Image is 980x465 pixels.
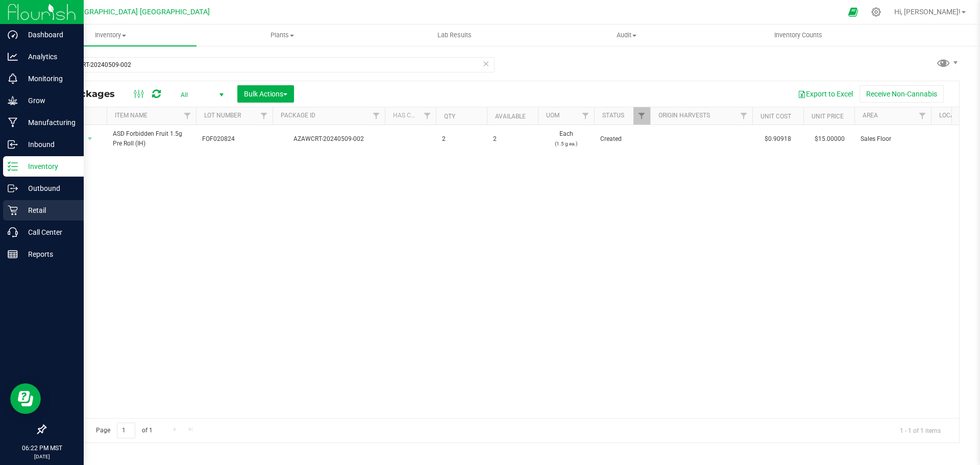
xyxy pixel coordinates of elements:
[8,52,18,62] inline-svg: Analytics
[8,95,18,106] inline-svg: Grow
[863,112,878,119] a: Area
[493,134,532,144] span: 2
[281,112,315,119] a: Package ID
[18,204,79,216] p: Retail
[8,117,18,128] inline-svg: Manufacturing
[812,113,844,120] a: Unit Price
[18,29,79,41] p: Dashboard
[914,107,931,125] a: Filter
[84,132,96,146] span: select
[442,134,481,144] span: 2
[8,249,18,259] inline-svg: Reports
[18,94,79,107] p: Grow
[713,25,885,46] a: Inventory Counts
[894,8,961,16] span: Hi, [PERSON_NAME]!
[761,31,836,40] span: Inventory Counts
[860,85,944,103] button: Receive Non-Cannabis
[368,107,385,125] a: Filter
[237,85,294,103] button: Bulk Actions
[8,161,18,172] inline-svg: Inventory
[633,107,650,125] a: Filter
[8,227,18,237] inline-svg: Call Center
[113,129,190,149] span: ASD Forbidden Fruit 1.5g Pre Roll (IH)
[870,7,883,17] div: Manage settings
[24,31,197,40] span: Inventory
[115,112,148,119] a: Item Name
[600,134,644,144] span: Created
[24,25,197,46] a: Inventory
[18,116,79,129] p: Manufacturing
[444,113,455,120] a: Qty
[18,226,79,238] p: Call Center
[939,112,968,119] a: Location
[179,107,196,125] a: Filter
[541,31,712,40] span: Audit
[18,72,79,85] p: Monitoring
[197,31,368,40] span: Plants
[8,183,18,193] inline-svg: Outbound
[18,248,79,260] p: Reports
[18,160,79,173] p: Inventory
[541,25,713,46] a: Audit
[244,90,287,98] span: Bulk Actions
[10,383,41,414] iframe: Resource center
[736,107,752,125] a: Filter
[204,112,241,119] a: Lot Number
[385,107,436,125] th: Has COA
[419,107,436,125] a: Filter
[602,112,624,119] a: Status
[45,57,495,72] input: Search Package ID, Item Name, SKU, Lot or Part Number...
[544,129,588,149] span: Each
[18,182,79,194] p: Outbound
[53,88,125,100] span: All Packages
[8,205,18,215] inline-svg: Retail
[577,107,594,125] a: Filter
[810,132,850,146] span: $15.00000
[546,112,559,119] a: UOM
[861,134,925,144] span: Sales Floor
[18,138,79,151] p: Inbound
[87,423,161,438] span: Page of 1
[842,2,865,22] span: Open Ecommerce Menu
[271,134,386,144] div: AZAWCRT-20240509-002
[658,112,710,119] a: Origin Harvests
[544,139,588,149] p: (1.5 g ea.)
[202,134,266,144] span: FOF020824
[8,74,18,84] inline-svg: Monitoring
[761,113,791,120] a: Unit Cost
[18,51,79,63] p: Analytics
[482,57,489,70] span: Clear
[752,125,803,153] td: $0.90918
[117,423,135,438] input: 1
[8,139,18,150] inline-svg: Inbound
[8,30,18,40] inline-svg: Dashboard
[892,423,949,438] span: 1 - 1 of 1 items
[495,113,526,120] a: Available
[197,25,369,46] a: Plants
[369,25,541,46] a: Lab Results
[5,444,79,453] p: 06:22 PM MST
[30,8,210,16] span: [US_STATE][GEOGRAPHIC_DATA] [GEOGRAPHIC_DATA]
[5,453,79,460] p: [DATE]
[424,31,485,40] span: Lab Results
[791,85,860,103] button: Export to Excel
[256,107,273,125] a: Filter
